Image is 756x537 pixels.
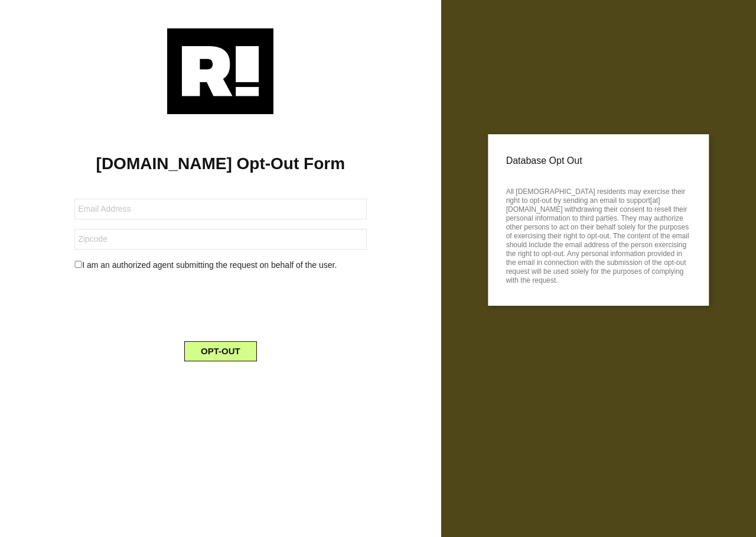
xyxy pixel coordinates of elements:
[131,281,310,327] iframe: reCAPTCHA
[167,28,273,114] img: Retention.com
[506,152,691,170] p: Database Opt Out
[74,229,366,250] input: Zipcode
[66,259,375,271] div: I am an authorized agent submitting the request on behalf of the user.
[506,184,691,285] p: All [DEMOGRAPHIC_DATA] residents may exercise their right to opt-out by sending an email to suppo...
[74,199,366,219] input: Email Address
[18,154,423,174] h1: [DOMAIN_NAME] Opt-Out Form
[184,341,257,361] button: OPT-OUT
